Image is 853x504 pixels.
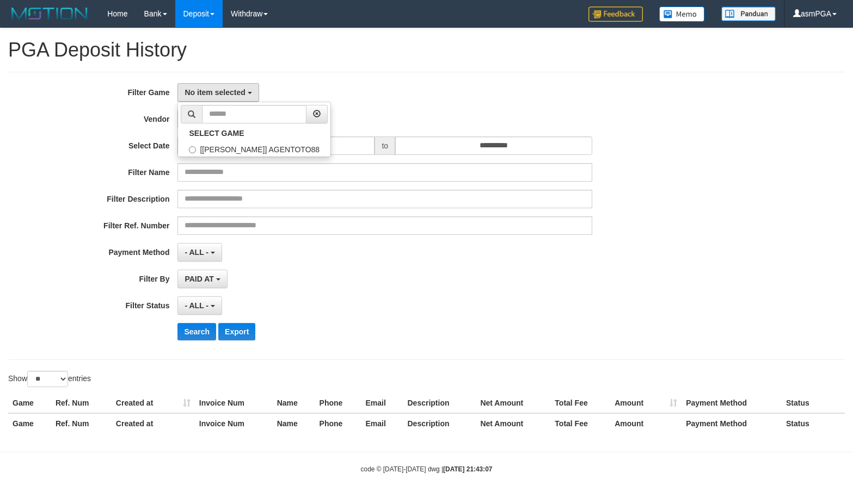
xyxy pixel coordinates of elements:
[185,88,245,97] span: No item selected
[361,393,403,413] th: Email
[178,140,330,157] label: [[PERSON_NAME]] AGENTOTO88
[782,393,845,413] th: Status
[682,393,782,413] th: Payment Method
[177,270,227,288] button: PAID AT
[8,39,845,61] h1: PGA Deposit History
[273,413,315,433] th: Name
[682,413,782,433] th: Payment Method
[8,5,91,22] img: MOTION_logo.png
[476,413,550,433] th: Net Amount
[51,413,112,433] th: Ref. Num
[782,413,845,433] th: Status
[550,393,610,413] th: Total Fee
[218,323,255,340] button: Export
[550,413,610,433] th: Total Fee
[403,413,476,433] th: Description
[443,465,492,473] strong: [DATE] 21:43:07
[588,7,643,22] img: Feedback.jpg
[195,393,273,413] th: Invoice Num
[361,413,403,433] th: Email
[112,413,195,433] th: Created at
[178,126,330,140] a: SELECT GAME
[185,301,208,310] span: - ALL -
[721,7,776,21] img: panduan.png
[315,393,361,413] th: Phone
[315,413,361,433] th: Phone
[177,83,259,102] button: No item selected
[8,393,51,413] th: Game
[27,371,68,387] select: Showentries
[112,393,195,413] th: Created at
[8,371,91,387] label: Show entries
[8,413,51,433] th: Game
[177,296,222,315] button: - ALL -
[51,393,112,413] th: Ref. Num
[361,465,493,473] small: code © [DATE]-[DATE] dwg |
[375,136,395,155] span: to
[185,248,208,257] span: - ALL -
[189,129,244,138] b: SELECT GAME
[195,413,273,433] th: Invoice Num
[177,243,222,262] button: - ALL -
[185,275,213,283] span: PAID AT
[177,323,216,340] button: Search
[189,146,196,153] input: [[PERSON_NAME]] AGENTOTO88
[476,393,550,413] th: Net Amount
[273,393,315,413] th: Name
[403,393,476,413] th: Description
[610,393,682,413] th: Amount
[610,413,682,433] th: Amount
[659,7,705,22] img: Button%20Memo.svg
